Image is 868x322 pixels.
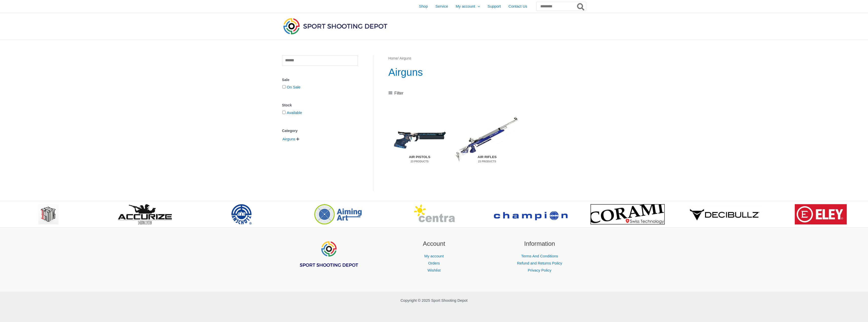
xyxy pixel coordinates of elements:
a: Orders [428,261,440,265]
img: brand logo [795,204,847,224]
nav: Breadcrumb [389,55,586,62]
input: On Sale [282,85,286,88]
p: Copyright © 2025 Sport Shooting Depot [282,297,586,304]
a: Refund and Returns Policy [517,261,562,265]
mark: 23 Products [392,160,447,163]
h2: Information [493,239,586,249]
a: Airguns [282,137,296,141]
span: Filter [394,89,403,97]
nav: Account [387,253,481,274]
h2: Air Pistols [392,153,447,166]
img: Air Rifles [456,107,518,172]
div: Category [282,127,358,135]
a: Privacy Policy [528,268,551,272]
div: Sale [282,76,358,84]
span: Airguns [282,135,296,143]
img: Air Pistols [389,107,451,172]
a: Available [287,110,302,115]
img: Sport Shooting Depot [282,17,389,35]
h2: Account [387,239,481,249]
a: On Sale [287,85,301,89]
a: Visit product category Air Rifles [456,107,518,172]
aside: Footer Widget 2 [387,239,481,274]
span:  [296,137,299,141]
div: Stock [282,102,358,109]
a: Home [389,56,398,60]
aside: Footer Widget 1 [282,239,375,280]
h2: Air Rifles [459,153,515,166]
a: Terms And Conditions [521,254,558,258]
a: Visit product category Air Pistols [389,107,451,172]
aside: Footer Widget 3 [493,239,586,274]
a: Filter [389,89,403,97]
h1: Airguns [389,65,586,79]
nav: Information [493,253,586,274]
input: Available [282,111,286,114]
a: Wishlist [428,268,441,272]
button: Search [576,2,586,11]
a: My account [424,254,444,258]
mark: 23 Products [459,160,515,163]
